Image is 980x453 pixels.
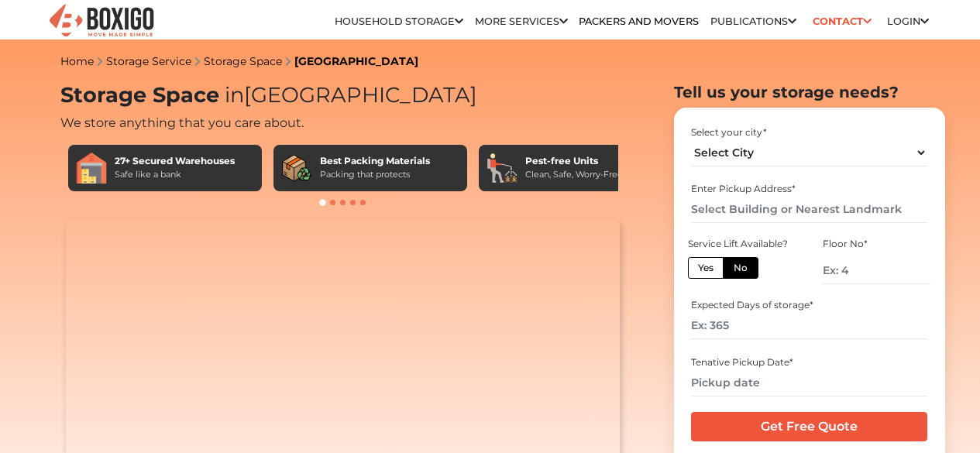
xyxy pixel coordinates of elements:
[47,2,156,40] img: Boxigo
[294,54,418,68] a: [GEOGRAPHIC_DATA]
[691,312,927,339] input: Ex: 365
[579,15,699,27] a: Packers and Movers
[525,168,623,181] div: Clean, Safe, Worry-Free
[76,153,107,184] img: 27+ Secured Warehouses
[691,412,927,441] input: Get Free Quote
[691,196,927,223] input: Select Building or Nearest Landmark
[688,257,724,279] label: Yes
[807,9,876,33] a: Contact
[60,54,94,68] a: Home
[320,168,430,181] div: Packing that protects
[823,237,930,251] div: Floor No
[691,182,927,196] div: Enter Pickup Address
[115,168,235,181] div: Safe like a bank
[487,153,518,184] img: Pest-free Units
[204,54,282,68] a: Storage Space
[710,15,796,27] a: Publications
[335,15,463,27] a: Household Storage
[691,355,927,369] div: Tenative Pickup Date
[60,115,304,130] span: We store anything that you care about.
[60,83,626,108] h1: Storage Space
[723,257,758,279] label: No
[887,15,929,27] a: Login
[106,54,191,68] a: Storage Service
[475,15,568,27] a: More services
[281,153,312,184] img: Best Packing Materials
[691,369,927,396] input: Pickup date
[525,154,623,168] div: Pest-free Units
[115,154,235,168] div: 27+ Secured Warehouses
[691,298,927,312] div: Expected Days of storage
[823,257,930,284] input: Ex: 4
[219,82,477,108] span: [GEOGRAPHIC_DATA]
[674,83,945,101] h2: Tell us your storage needs?
[320,154,430,168] div: Best Packing Materials
[691,125,927,139] div: Select your city
[688,237,795,251] div: Service Lift Available?
[225,82,244,108] span: in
